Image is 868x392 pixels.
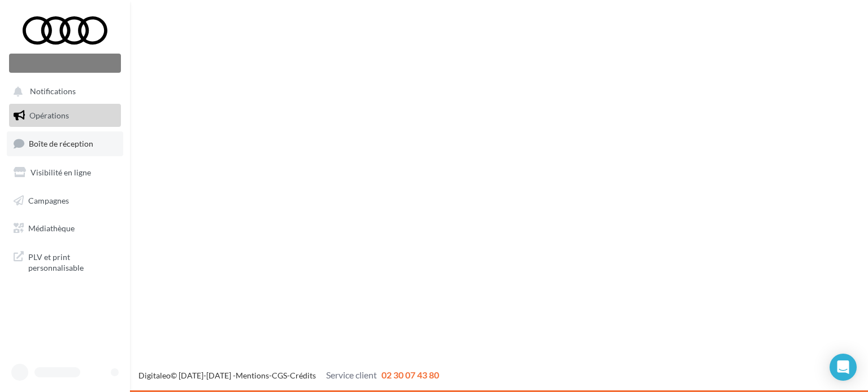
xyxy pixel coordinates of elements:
a: Opérations [7,104,123,127]
div: Nouvelle campagne [9,54,121,73]
a: Campagnes [7,189,123,213]
span: Visibilité en ligne [31,168,91,177]
span: © [DATE]-[DATE] - - - [138,371,439,380]
span: PLV et print personnalisable [28,249,116,274]
a: Visibilité en ligne [7,161,123,184]
span: Opérations [29,111,69,120]
span: Médiathèque [28,223,75,233]
a: CGS [272,371,287,380]
a: Digitaleo [138,371,171,380]
span: Notifications [30,87,76,96]
a: Crédits [290,371,316,380]
div: Open Intercom Messenger [830,354,857,381]
a: Médiathèque [7,217,123,240]
a: PLV et print personnalisable [7,245,123,278]
a: Mentions [236,371,269,380]
span: Campagnes [28,195,69,205]
span: Service client [326,369,377,380]
span: 02 30 07 43 80 [381,369,439,380]
a: Boîte de réception [7,131,123,156]
span: Boîte de réception [29,139,93,148]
